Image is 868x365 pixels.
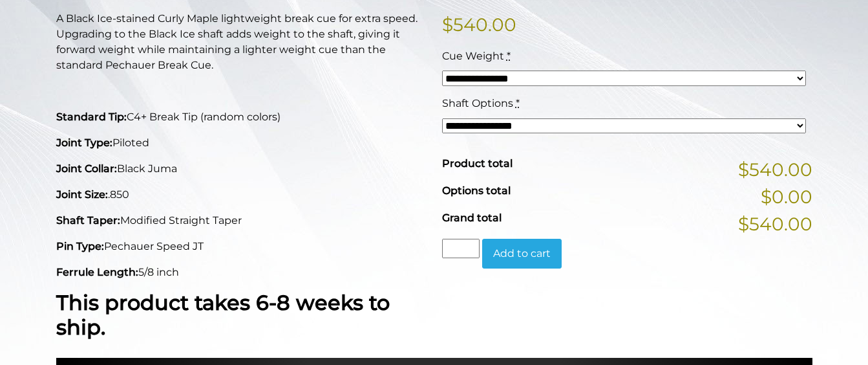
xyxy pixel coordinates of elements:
[442,184,511,197] span: Options total
[516,97,520,109] abbr: required
[56,265,427,280] p: 5/8 inch
[56,109,427,125] p: C4+ Break Tip (random colors)
[442,14,453,36] span: $
[56,137,112,149] strong: Joint Type:
[56,161,427,177] p: Black Juma
[442,14,516,36] bdi: 540.00
[56,214,120,227] strong: Shaft Taper:
[442,157,513,170] span: Product total
[56,240,104,252] strong: Pin Type:
[56,11,427,73] p: A Black Ice-stained Curly Maple lightweight break cue for extra speed. Upgrading to the Black Ice...
[442,50,504,62] span: Cue Weight
[738,156,812,183] span: $540.00
[56,239,427,254] p: Pechauer Speed JT
[56,111,127,123] strong: Standard Tip:
[761,183,812,210] span: $0.00
[56,266,138,278] strong: Ferrule Length:
[738,210,812,238] span: $540.00
[442,97,513,109] span: Shaft Options
[482,239,562,269] button: Add to cart
[507,50,511,62] abbr: required
[56,188,108,201] strong: Joint Size:
[442,212,502,224] span: Grand total
[56,135,427,151] p: Piloted
[442,239,480,258] input: Product quantity
[56,162,117,175] strong: Joint Collar:
[56,187,427,203] p: .850
[56,290,390,340] strong: This product takes 6-8 weeks to ship.
[56,213,427,228] p: Modified Straight Taper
